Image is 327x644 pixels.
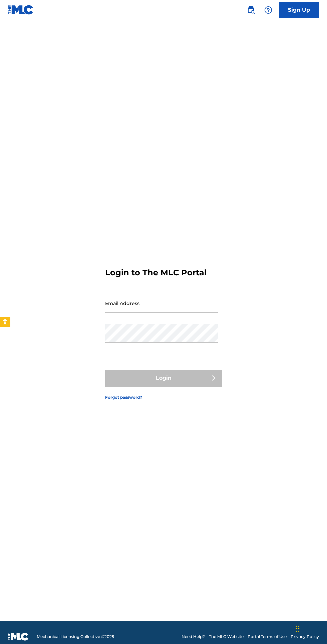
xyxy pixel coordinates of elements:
img: logo [8,633,29,641]
img: help [264,6,272,14]
a: Sign Up [279,2,319,18]
iframe: Chat Widget [294,612,327,644]
span: Mechanical Licensing Collective © 2025 [37,634,114,640]
a: The MLC Website [209,634,244,640]
a: Portal Terms of Use [248,634,287,640]
div: Help [262,3,275,17]
h3: Login to The MLC Portal [105,268,207,278]
a: Forgot password? [105,394,142,400]
div: Drag [296,619,300,639]
a: Public Search [244,3,258,17]
img: search [247,6,255,14]
img: MLC Logo [8,5,34,15]
a: Need Help? [182,634,205,640]
a: Privacy Policy [291,634,319,640]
